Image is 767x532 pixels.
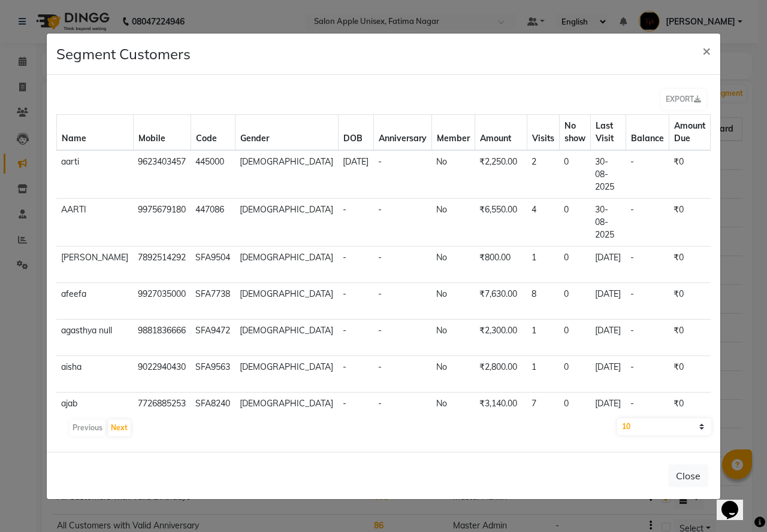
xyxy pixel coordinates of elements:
td: [DATE] [590,392,626,428]
th: Last Visit [590,114,626,150]
td: - [710,392,743,428]
th: Amount [475,114,527,150]
td: ₹800.00 [475,246,527,282]
td: 30-08-2025 [590,150,626,199]
th: Anniversary [373,114,431,150]
th: No show [559,114,590,150]
td: - [710,282,743,319]
td: 0 [559,392,590,428]
td: - [338,282,373,319]
td: SFA8240 [191,392,235,428]
td: 0 [559,282,590,319]
th: Mobile [133,114,191,150]
button: Close [668,464,708,487]
th: Balance [626,114,669,150]
td: - [626,246,669,282]
td: agasthya null [56,319,133,355]
td: 0 [559,198,590,246]
td: No [431,319,475,355]
td: - [373,150,431,199]
td: [DEMOGRAPHIC_DATA] [235,282,338,319]
td: [DATE] [590,355,626,392]
td: ₹0 [669,355,710,392]
td: [DEMOGRAPHIC_DATA] [235,355,338,392]
td: ajab [56,392,133,428]
td: - [626,392,669,428]
td: aisha [56,355,133,392]
td: ₹0 [669,392,710,428]
td: - [373,246,431,282]
button: Next [108,419,131,436]
td: 0 [559,355,590,392]
th: Member [431,114,475,150]
td: No [431,150,475,199]
td: [DEMOGRAPHIC_DATA] [235,150,338,199]
td: [DEMOGRAPHIC_DATA] [235,246,338,282]
td: 0 [559,319,590,355]
td: [DATE] [590,282,626,319]
td: 0 [559,246,590,282]
td: - [373,319,431,355]
th: DOB [338,114,373,150]
td: No [431,355,475,392]
td: 1 [527,246,559,282]
td: 9927035000 [133,282,191,319]
td: SFA9504 [191,246,235,282]
td: [DATE] [590,246,626,282]
td: 0 [559,150,590,199]
th: Amount Due [669,114,710,150]
td: 445000 [191,150,235,199]
td: 4 [527,198,559,246]
td: - [373,198,431,246]
td: 447086 [191,198,235,246]
td: ₹0 [669,246,710,282]
td: No [431,246,475,282]
th: Visits [527,114,559,150]
td: - [710,246,743,282]
td: 7726885253 [133,392,191,428]
td: - [338,246,373,282]
span: × [702,41,711,59]
td: - [626,198,669,246]
td: - [710,198,743,246]
td: AARTI [56,198,133,246]
td: [DATE] [338,150,373,199]
td: ₹2,250.00 [475,150,527,199]
td: 9022940430 [133,355,191,392]
td: - [338,198,373,246]
td: - [626,150,669,199]
td: - [338,392,373,428]
td: 9881836666 [133,319,191,355]
td: SFA9563 [191,355,235,392]
td: 1 [527,319,559,355]
td: - [626,282,669,319]
td: 7892514292 [133,246,191,282]
td: [DATE] [590,319,626,355]
td: 2 [527,150,559,199]
td: - [338,319,373,355]
td: ₹0 [669,150,710,199]
td: 8 [527,282,559,319]
td: No [431,392,475,428]
td: ₹3,140.00 [475,392,527,428]
td: ₹2,800.00 [475,355,527,392]
td: ₹6,550.00 [475,198,527,246]
iframe: chat widget [717,484,755,520]
td: - [710,355,743,392]
td: [DEMOGRAPHIC_DATA] [235,198,338,246]
td: [PERSON_NAME] [56,246,133,282]
td: 30-08-2025 [590,198,626,246]
th: Email [710,114,743,150]
h4: Segment Customers [56,43,191,65]
td: aarti [56,150,133,199]
td: - [373,392,431,428]
td: - [373,355,431,392]
td: [DEMOGRAPHIC_DATA] [235,319,338,355]
td: ₹7,630.00 [475,282,527,319]
td: 9975679180 [133,198,191,246]
td: 9623403457 [133,150,191,199]
th: Gender [235,114,338,150]
td: afeefa [56,282,133,319]
td: 7 [527,392,559,428]
td: No [431,198,475,246]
